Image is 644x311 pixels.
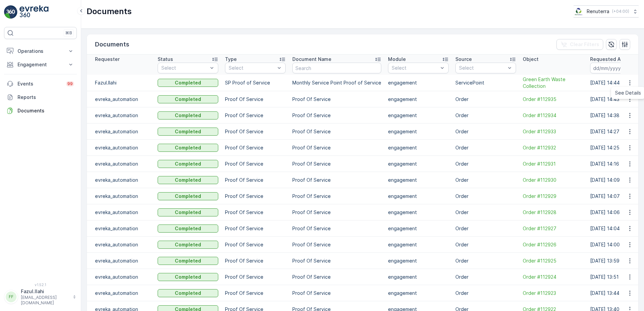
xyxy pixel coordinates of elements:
[225,112,286,119] p: Proof Of Service
[523,193,583,200] a: Order #112929
[21,288,69,295] p: Fazul.Ilahi
[158,95,218,103] button: Completed
[292,241,381,248] p: Proof Of Service
[292,225,381,232] p: Proof Of Service
[574,5,639,18] button: Renuterra(+04:00)
[95,193,151,200] p: evreka_automation
[158,208,218,216] button: Completed
[4,44,77,58] button: Operations
[225,56,237,63] p: Type
[158,289,218,297] button: Completed
[95,56,120,63] p: Requester
[570,41,599,48] p: Clear Filters
[158,241,218,249] button: Completed
[18,80,62,87] p: Events
[225,274,286,280] p: Proof Of Service
[292,177,381,183] p: Proof Of Service
[4,77,77,91] a: Events99
[158,111,218,119] button: Completed
[455,112,516,119] p: Order
[388,161,449,167] p: engagement
[95,128,151,135] p: evreka_automation
[292,112,381,119] p: Proof Of Service
[523,56,539,63] p: Object
[292,274,381,280] p: Proof Of Service
[225,257,286,264] p: Proof Of Service
[4,288,77,306] button: FFFazul.Ilahi[EMAIL_ADDRESS][DOMAIN_NAME]
[523,96,583,103] a: Order #112935
[455,56,472,63] p: Source
[523,76,583,90] a: Green Earth Waste Collection
[590,63,636,73] input: dd/mm/yyyy
[388,241,449,248] p: engagement
[455,225,516,232] p: Order
[225,241,286,248] p: Proof Of Service
[95,177,151,183] p: evreka_automation
[175,290,201,297] p: Completed
[523,257,583,264] span: Order #112925
[292,128,381,135] p: Proof Of Service
[455,96,516,103] p: Order
[556,39,603,50] button: Clear Filters
[95,112,151,119] p: evreka_automation
[523,144,583,151] span: Order #112932
[65,30,72,36] p: ⌘B
[292,193,381,200] p: Proof Of Service
[388,177,449,183] p: engagement
[225,209,286,216] p: Proof Of Service
[18,48,63,55] p: Operations
[158,56,173,63] p: Status
[158,160,218,168] button: Completed
[615,90,641,96] span: See Details
[95,79,151,86] p: Fazul.Ilahi
[455,274,516,280] p: Order
[388,209,449,216] p: engagement
[158,128,218,136] button: Completed
[175,225,201,232] p: Completed
[574,8,584,15] img: Screenshot_2024-07-26_at_13.33.01.png
[20,5,49,19] img: logo_light-DOdMpM7g.png
[225,96,286,103] p: Proof Of Service
[175,257,201,264] p: Completed
[21,295,69,306] p: [EMAIL_ADDRESS][DOMAIN_NAME]
[175,241,201,248] p: Completed
[95,225,151,232] p: evreka_automation
[95,209,151,216] p: evreka_automation
[95,96,151,103] p: evreka_automation
[95,274,151,280] p: evreka_automation
[225,193,286,200] p: Proof Of Service
[158,257,218,265] button: Completed
[388,274,449,280] p: engagement
[523,274,583,280] span: Order #112924
[523,177,583,183] a: Order #112930
[455,290,516,297] p: Order
[95,144,151,151] p: evreka_automation
[4,58,77,71] button: Engagement
[292,209,381,216] p: Proof Of Service
[523,112,583,119] a: Order #112934
[292,79,381,86] p: Monthly Service Point Proof of Service
[388,257,449,264] p: engagement
[392,65,438,71] p: Select
[95,241,151,248] p: evreka_automation
[175,96,201,103] p: Completed
[225,225,286,232] p: Proof Of Service
[455,128,516,135] p: Order
[523,225,583,232] a: Order #112927
[388,193,449,200] p: engagement
[523,161,583,167] span: Order #112931
[523,209,583,216] a: Order #112928
[612,9,629,14] p: ( +04:00 )
[292,257,381,264] p: Proof Of Service
[523,290,583,297] a: Order #112923
[95,161,151,167] p: evreka_automation
[292,290,381,297] p: Proof Of Service
[388,144,449,151] p: engagement
[455,257,516,264] p: Order
[4,104,77,117] a: Documents
[225,161,286,167] p: Proof Of Service
[523,128,583,135] a: Order #112933
[4,283,77,287] span: v 1.52.1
